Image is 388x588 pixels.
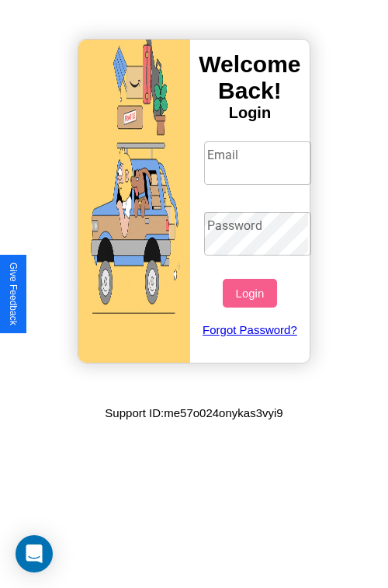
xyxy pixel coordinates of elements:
a: Forgot Password? [196,308,304,352]
img: gif [78,40,190,363]
div: Open Intercom Messenger [16,535,53,572]
h4: Login [190,104,310,122]
div: Give Feedback [8,263,19,325]
h3: Welcome Back! [190,51,310,104]
button: Login [223,279,276,308]
p: Support ID: me57o024onykas3vyi9 [105,402,282,423]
